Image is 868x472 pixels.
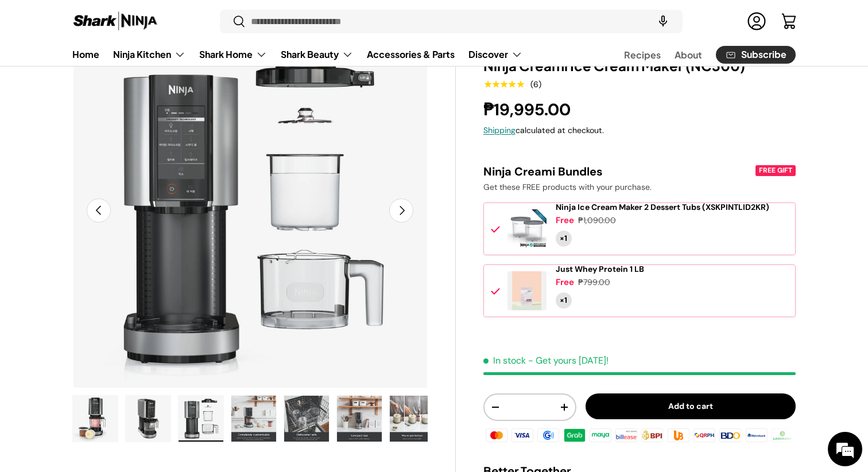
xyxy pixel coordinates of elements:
[556,214,574,227] div: Free
[536,427,561,444] img: gcash
[556,264,644,274] a: Just Whey Protein 1 LB
[390,396,435,442] img: ninja-creami-ice-cream-maker-with-sample-content-mix-in-perfection-infographic-sharkninja-philipp...
[483,354,526,366] span: In stock
[483,182,652,192] span: Get these FREE products with your purchase.
[510,427,535,444] img: visa
[624,44,661,66] a: Recipes
[666,427,691,444] img: ubp
[231,396,276,442] img: ninja-creami-ice-cream-maker-with-sample-content-completely-customizable-infographic-sharkninja-p...
[596,43,796,66] nav: Secondary
[483,125,516,135] a: Shipping
[72,33,428,446] media-gallery: Gallery Viewer
[337,396,382,442] img: ninja-creami-ice-cream-maker-with-sample-content-compact-size-infographic-sharkninja-philippines
[483,99,573,120] strong: ₱19,995.00
[645,9,681,34] speech-search-button: Search by voice
[556,202,769,212] a: Ninja Ice Cream Maker 2 Dessert Tubs (XSKPINTLID2KR)
[484,427,509,444] img: master
[556,292,572,309] div: Quantity
[755,165,796,176] div: FREE GIFT
[192,43,274,66] summary: Shark Home
[73,396,118,442] img: ninja-creami-ice-cream-maker-with-sample-content-and-all-lids-full-view-sharkninja-philippines
[72,43,522,66] nav: Primary
[562,427,587,444] img: grabpay
[126,396,170,442] img: ninja-creami-ice-cream-maker-without-sample-content-right-side-view-sharkninja-philippines
[578,214,616,227] div: ₱1,090.00
[675,44,702,66] a: About
[741,50,786,60] span: Subscribe
[716,46,796,64] a: Subscribe
[578,276,610,288] div: ₱799.00
[483,124,796,136] div: calculated at checkout.
[179,396,223,442] img: ninja-creami-ice-cream-maker-without-sample-content-parts-front-view-sharkninja-philippines
[743,427,769,444] img: metrobank
[72,10,158,33] img: Shark Ninja Philippines
[556,202,769,212] span: Ninja Ice Cream Maker 2 Dessert Tubs (XSKPINTLID2KR)
[530,80,541,89] div: (6)
[718,427,743,444] img: bdo
[284,396,329,442] img: ninja-creami-ice-cream-maker-with-sample-content-dishwasher-safe-infographic-sharkninja-philippines
[528,354,609,366] p: - Get yours [DATE]!
[483,164,753,179] div: Ninja Creami Bundles
[588,427,613,444] img: maya
[586,393,796,419] button: Add to cart
[692,427,717,444] img: qrph
[770,427,795,444] img: landbank
[640,427,665,444] img: bpi
[72,43,99,65] a: Home
[556,264,644,274] span: Just Whey Protein 1 LB
[483,79,524,89] div: 5.0 out of 5.0 stars
[556,276,574,288] div: Free
[462,43,529,66] summary: Discover
[274,43,360,66] summary: Shark Beauty
[614,427,639,444] img: billease
[367,43,455,65] a: Accessories & Parts
[483,79,524,90] span: ★★★★★
[106,43,192,66] summary: Ninja Kitchen
[556,231,572,247] div: Quantity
